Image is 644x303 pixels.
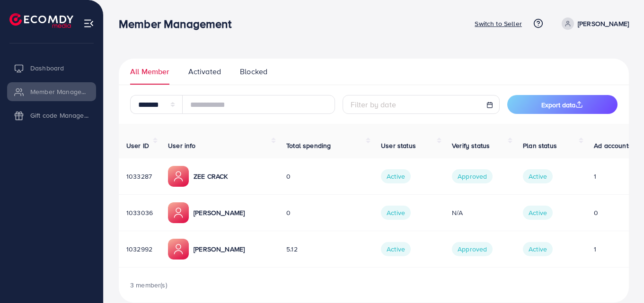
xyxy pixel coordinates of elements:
span: Active [381,242,411,256]
button: Export data [507,95,618,114]
p: Switch to Seller [475,18,522,29]
span: 1033036 [126,208,153,217]
img: ic-member-manager.00abd3e0.svg [168,239,189,260]
img: logo [9,13,73,28]
span: Activated [188,66,221,77]
p: [PERSON_NAME] [194,243,245,255]
span: Active [381,169,411,183]
span: Active [381,206,411,220]
span: Plan status [523,141,557,150]
span: 1032992 [126,244,152,254]
span: Active [523,242,553,256]
span: 1 [594,172,596,181]
img: ic-member-manager.00abd3e0.svg [168,166,189,187]
span: 1033287 [126,172,152,181]
h3: Member Management [119,17,239,31]
span: Active [523,206,553,220]
span: User status [381,141,416,150]
span: Active [523,169,553,183]
a: [PERSON_NAME] [558,17,629,30]
span: Export data [541,100,583,110]
span: N/A [452,208,463,217]
span: Approved [452,169,493,183]
span: 0 [286,208,291,217]
span: User ID [126,141,149,150]
span: Verify status [452,141,490,150]
span: 0 [594,208,598,217]
span: User info [168,141,195,150]
span: 5.12 [286,244,298,254]
p: ZEE CRACK [194,171,228,182]
p: [PERSON_NAME] [578,18,629,29]
span: Filter by date [351,99,396,110]
span: Blocked [240,66,267,77]
img: ic-member-manager.00abd3e0.svg [168,202,189,223]
span: Total spending [286,141,331,150]
span: 0 [286,172,291,181]
span: 1 [594,244,596,254]
img: menu [83,18,94,29]
span: Approved [452,242,493,256]
span: All Member [130,66,169,77]
p: [PERSON_NAME] [194,207,245,218]
span: 3 member(s) [130,280,167,290]
span: Ad accounts [594,141,632,150]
